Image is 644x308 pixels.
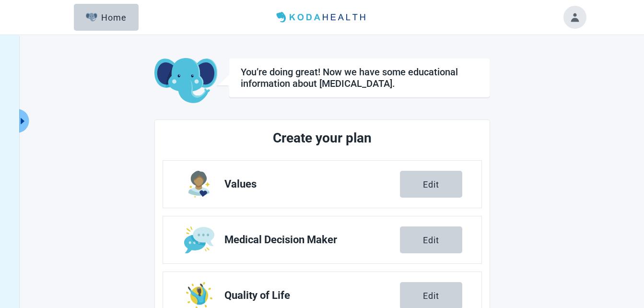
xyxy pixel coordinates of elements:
[400,171,462,198] button: Edit
[423,235,439,245] div: Edit
[18,117,27,126] span: caret-right
[163,161,481,208] a: Edit Values section
[154,58,217,104] img: Koda Elephant
[224,290,400,301] span: Quality of Life
[224,178,400,190] span: Values
[423,291,439,300] div: Edit
[74,4,139,31] button: ElephantHome
[563,6,586,29] button: Toggle account menu
[86,13,98,22] img: Elephant
[272,10,371,25] img: Koda Health
[400,226,462,253] button: Edit
[17,109,29,133] button: Expand menu
[241,66,478,89] h1: You’re doing great! Now we have some educational information about [MEDICAL_DATA].
[224,234,400,246] span: Medical Decision Maker
[423,179,439,189] div: Edit
[199,128,446,149] h2: Create your plan
[86,12,127,22] div: Home
[163,216,481,263] a: Edit Medical Decision Maker section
